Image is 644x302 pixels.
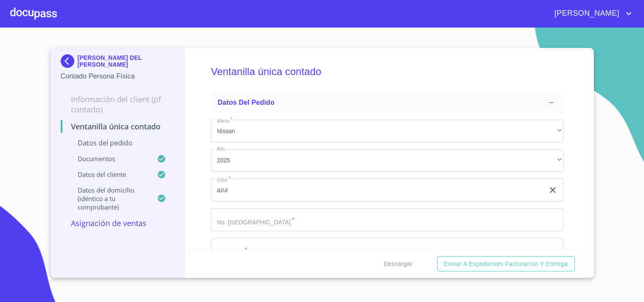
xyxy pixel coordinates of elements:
[61,94,175,115] p: Información del Client (PF contado)
[437,256,575,272] button: Enviar a Expedientes Facturación y Entrega
[61,54,78,68] img: Docupass spot blue
[61,170,157,179] p: Datos del cliente
[380,256,416,272] button: Descargar
[61,121,175,131] p: Ventanilla única contado
[61,186,157,211] p: Datos del domicilio (idéntico a tu comprobante)
[444,259,568,269] span: Enviar a Expedientes Facturación y Entrega
[211,120,564,143] div: Nissan
[211,149,564,172] div: 2025
[548,185,558,195] button: clear input
[211,54,564,89] h5: Ventanilla única contado
[218,99,275,106] span: Datos del pedido
[61,138,175,148] p: Datos del pedido
[78,54,175,68] p: [PERSON_NAME] DEL [PERSON_NAME]
[384,259,413,269] span: Descargar
[211,92,564,113] div: Datos del pedido
[548,7,634,20] button: account of current user
[548,7,624,20] span: [PERSON_NAME]
[61,71,175,81] p: Contado Persona Física
[61,54,175,71] div: [PERSON_NAME] DEL [PERSON_NAME]
[61,218,175,228] p: Asignación de Ventas
[61,154,157,163] p: Documentos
